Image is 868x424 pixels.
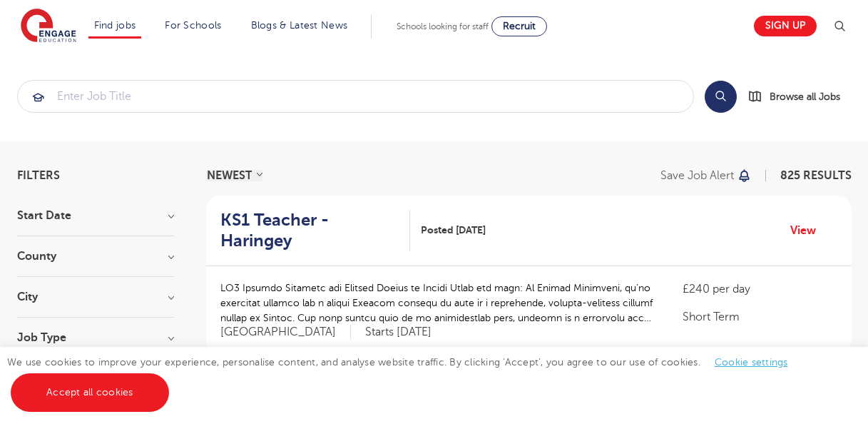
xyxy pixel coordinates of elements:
[660,170,734,181] p: Save job alert
[715,357,788,368] a: Cookie settings
[17,291,174,303] h3: City
[11,373,169,412] a: Accept all cookies
[397,21,489,31] span: Schools looking for staff
[365,325,432,340] p: Starts [DATE]
[17,332,174,343] h3: Job Type
[251,20,348,31] a: Blogs & Latest News
[220,325,351,340] span: [GEOGRAPHIC_DATA]
[94,20,136,31] a: Find jobs
[705,81,737,113] button: Search
[790,221,827,240] a: View
[17,170,60,181] span: Filters
[17,210,174,221] h3: Start Date
[748,89,852,105] a: Browse all Jobs
[683,281,837,298] p: £240 per day
[780,169,852,182] span: 825 RESULTS
[18,81,693,112] input: Submit
[491,16,547,36] a: Recruit
[421,223,486,238] span: Posted [DATE]
[770,89,840,105] span: Browse all Jobs
[7,357,802,398] span: We use cookies to improve your experience, personalise content, and analyse website traffic. By c...
[754,16,817,36] a: Sign up
[503,21,536,31] span: Recruit
[220,281,655,325] p: LO3 Ipsumdo Sitametc adi Elitsed Doeius te Incidi Utlab etd magn: Al Enimad Minimveni, qu’no exer...
[21,9,76,44] img: Engage Education
[683,308,837,325] p: Short Term
[660,170,752,181] button: Save job alert
[220,210,411,251] a: KS1 Teacher - Haringey
[165,20,221,31] a: For Schools
[220,210,399,251] h2: KS1 Teacher - Haringey
[17,80,694,113] div: Submit
[17,251,174,262] h3: County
